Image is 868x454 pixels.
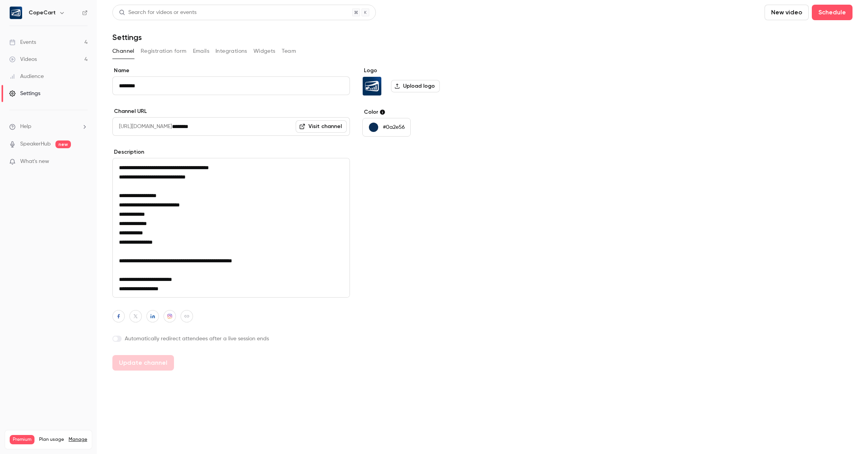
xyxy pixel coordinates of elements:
span: Premium [10,435,34,444]
h6: CopeCart [29,9,56,17]
div: Events [9,38,36,46]
div: Search for videos or events [119,9,196,17]
label: Automatically redirect attendees after a live session ends [112,335,350,343]
h1: Settings [112,33,142,42]
button: Registration form [141,45,187,57]
a: Manage [69,437,87,443]
section: Logo [362,67,481,96]
label: Color [362,108,481,116]
img: CopeCart [363,77,381,95]
span: What's new [20,158,49,166]
div: Settings [9,90,40,97]
button: #0a2e56 [362,118,411,137]
label: Channel URL [112,107,350,115]
span: Help [20,123,31,131]
div: Videos [9,55,37,63]
button: Widgets [253,45,276,57]
label: Name [112,67,350,75]
span: Plan usage [39,437,64,443]
iframe: Noticeable Trigger [78,158,88,165]
button: Schedule [812,5,852,20]
label: Logo [362,67,481,75]
img: CopeCart [10,7,22,19]
button: Channel [112,45,134,57]
span: new [55,140,71,148]
label: Description [112,148,350,156]
button: Emails [193,45,209,57]
button: New video [765,5,809,20]
a: Visit channel [296,120,347,133]
button: Integrations [215,45,247,57]
button: Team [282,45,296,57]
label: Upload logo [391,80,440,92]
li: help-dropdown-opener [9,123,88,131]
p: #0a2e56 [383,123,405,131]
div: Audience [9,73,44,80]
span: [URL][DOMAIN_NAME] [112,117,172,136]
a: SpeakerHub [20,140,51,148]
